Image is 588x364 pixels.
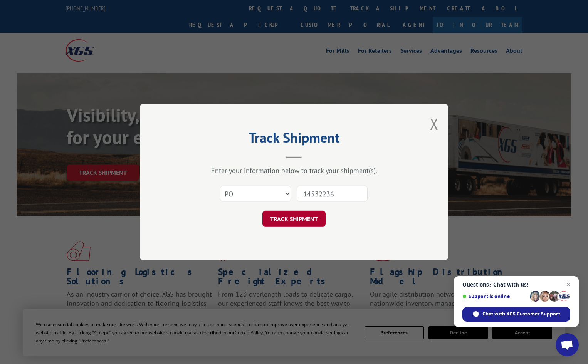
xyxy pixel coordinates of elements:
[462,282,570,288] span: Questions? Chat with us!
[564,280,573,289] span: Close chat
[482,310,560,317] span: Chat with XGS Customer Support
[178,132,410,147] h2: Track Shipment
[178,166,410,175] div: Enter your information below to track your shipment(s).
[262,211,326,227] button: TRACK SHIPMENT
[462,294,527,299] span: Support is online
[556,333,579,356] div: Open chat
[430,114,438,134] button: Close modal
[297,186,368,202] input: Number(s)
[462,307,570,322] div: Chat with XGS Customer Support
